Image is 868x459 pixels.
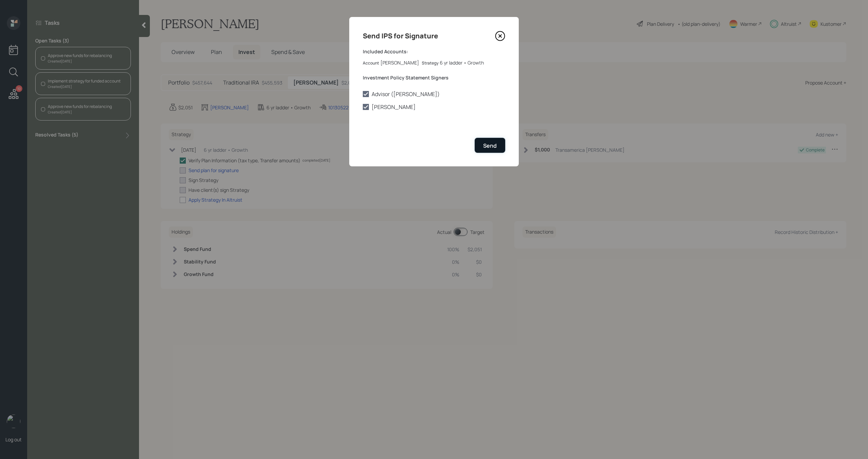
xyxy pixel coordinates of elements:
div: 6 yr ladder • Growth [440,59,484,66]
label: Included Accounts: [363,48,505,55]
label: Account [363,60,379,66]
label: Investment Policy Statement Signers [363,74,505,81]
button: Send [475,138,505,152]
label: Strategy [422,60,438,66]
h4: Send IPS for Signature [363,31,438,41]
label: [PERSON_NAME] [363,103,505,111]
div: Send [483,142,497,149]
div: [PERSON_NAME] [380,59,419,66]
label: Advisor ([PERSON_NAME]) [363,90,505,98]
